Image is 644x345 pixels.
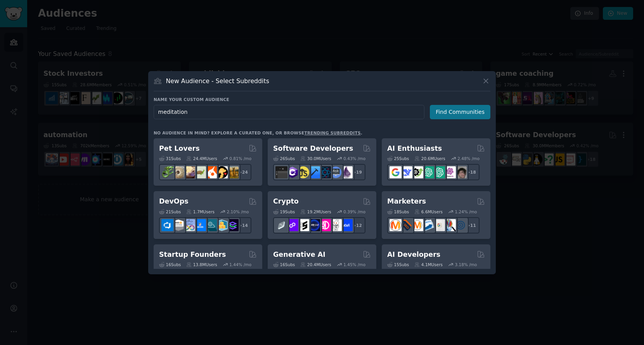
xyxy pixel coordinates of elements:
[154,130,362,136] div: No audience in mind? Explore a curated one, or browse .
[216,166,228,178] img: PetAdvice
[343,209,365,214] div: 0.39 % /mo
[414,209,443,214] div: 6.6M Users
[227,166,239,178] img: dogbreed
[159,262,181,267] div: 16 Sub s
[216,219,228,231] img: aws_cdk
[227,209,249,214] div: 2.10 % /mo
[349,217,365,233] div: + 12
[275,219,287,231] img: ethfinance
[387,262,409,267] div: 15 Sub s
[161,166,173,178] img: herpetology
[455,262,477,267] div: 3.18 % /mo
[308,219,320,231] img: web3
[161,219,173,231] img: azuredevops
[273,144,353,153] h2: Software Developers
[286,166,298,178] img: csharp
[227,219,239,231] img: PlatformEngineers
[229,156,251,161] div: 0.81 % /mo
[159,156,181,161] div: 31 Sub s
[297,219,309,231] img: ethstaker
[463,217,480,233] div: + 11
[194,166,206,178] img: turtle
[159,144,200,153] h2: Pet Lovers
[387,209,409,214] div: 18 Sub s
[390,166,402,178] img: GoogleGeminiAI
[154,105,424,119] input: Pick a short name, like "Digital Marketers" or "Movie-Goers"
[319,219,331,231] img: defiblockchain
[304,131,360,135] a: trending subreddits
[433,219,445,231] img: googleads
[186,262,217,267] div: 13.8M Users
[273,156,295,161] div: 26 Sub s
[341,166,353,178] img: elixir
[300,262,331,267] div: 20.4M Users
[308,166,320,178] img: iOSProgramming
[341,219,353,231] img: defi_
[422,166,434,178] img: chatgpt_promptDesign
[455,219,467,231] img: OnlineMarketing
[229,262,251,267] div: 1.44 % /mo
[186,209,215,214] div: 1.7M Users
[387,197,426,206] h2: Marketers
[343,262,365,267] div: 1.45 % /mo
[411,219,423,231] img: AskMarketing
[194,219,206,231] img: DevOpsLinks
[414,262,443,267] div: 4.1M Users
[159,250,226,260] h2: Startup Founders
[390,219,402,231] img: content_marketing
[205,219,217,231] img: platformengineering
[433,166,445,178] img: chatgpt_prompts_
[286,219,298,231] img: 0xPolygon
[172,219,184,231] img: AWS_Certified_Experts
[159,197,189,206] h2: DevOps
[387,144,442,153] h2: AI Enthusiasts
[387,156,409,161] div: 25 Sub s
[273,250,325,260] h2: Generative AI
[183,219,195,231] img: Docker_DevOps
[235,217,251,233] div: + 14
[300,209,331,214] div: 19.2M Users
[273,197,299,206] h2: Crypto
[400,166,412,178] img: DeepSeek
[275,166,287,178] img: software
[343,156,365,161] div: 0.43 % /mo
[172,166,184,178] img: ballpython
[273,262,295,267] div: 16 Sub s
[297,166,309,178] img: learnjavascript
[444,166,456,178] img: OpenAIDev
[411,166,423,178] img: AItoolsCatalog
[455,209,477,214] div: 1.24 % /mo
[400,219,412,231] img: bigseo
[330,219,342,231] img: CryptoNews
[349,164,365,180] div: + 19
[154,97,490,102] h3: Name your custom audience
[430,105,490,119] button: Find Communities
[319,166,331,178] img: reactnative
[166,77,269,85] h3: New Audience - Select Subreddits
[455,166,467,178] img: ArtificalIntelligence
[186,156,217,161] div: 24.4M Users
[463,164,480,180] div: + 18
[414,156,445,161] div: 20.6M Users
[159,209,181,214] div: 21 Sub s
[235,164,251,180] div: + 24
[183,166,195,178] img: leopardgeckos
[205,166,217,178] img: cockatiel
[300,156,331,161] div: 30.0M Users
[444,219,456,231] img: MarketingResearch
[330,166,342,178] img: AskComputerScience
[457,156,480,161] div: 2.48 % /mo
[273,209,295,214] div: 19 Sub s
[387,250,440,260] h2: AI Developers
[422,219,434,231] img: Emailmarketing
